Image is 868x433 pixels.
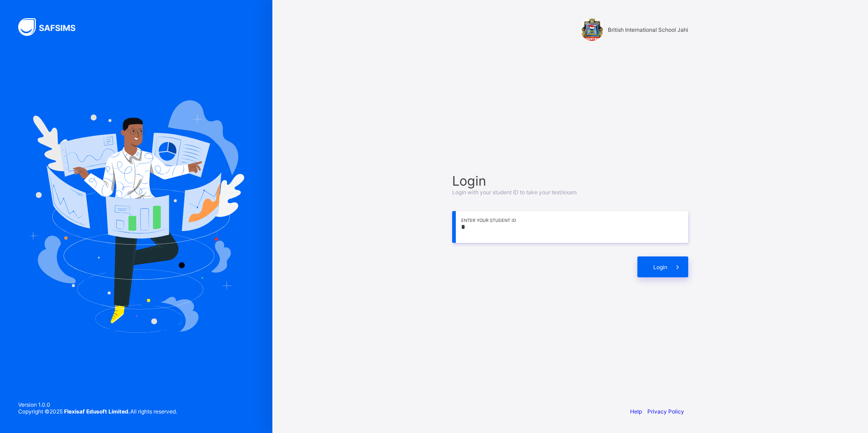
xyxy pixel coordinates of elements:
[64,408,130,415] strong: Flexisaf Edusoft Limited.
[18,408,177,415] span: Copyright © 2025 All rights reserved.
[18,18,86,36] img: SAFSIMS Logo
[647,408,684,415] a: Privacy Policy
[452,173,688,189] span: Login
[653,264,667,271] span: Login
[28,100,244,333] img: Hero Image
[452,189,577,196] span: Login with your student ID to take your test/exam
[18,401,177,408] span: Version 1.0.0
[608,26,688,33] span: British International School Jahi
[630,408,642,415] a: Help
